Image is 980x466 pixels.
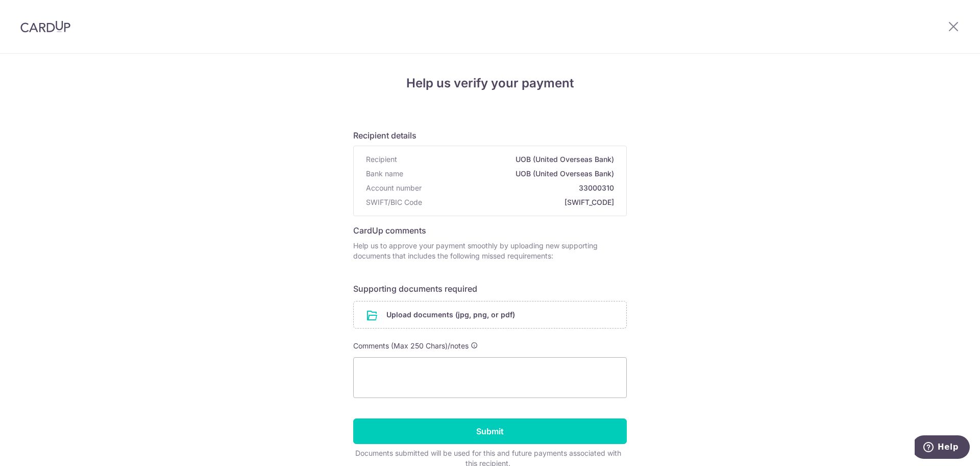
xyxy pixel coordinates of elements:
span: Bank name [366,169,403,179]
span: Account number [366,183,422,193]
h6: CardUp comments [353,224,627,237]
img: CardUp [20,20,70,33]
span: UOB (United Overseas Bank) [401,154,614,165]
input: Submit [353,418,627,444]
span: [SWIFT_CODE] [426,197,614,207]
h6: Supporting documents required [353,283,627,295]
span: Comments (Max 250 Chars)/notes [353,341,469,350]
span: UOB (United Overseas Bank) [407,169,614,179]
p: Help us to approve your payment smoothly by uploading new supporting documents that includes the ... [353,241,627,261]
iframe: Opens a widget where you can find more information [915,435,970,461]
div: Upload documents (jpg, png, or pdf) [353,301,627,329]
h6: Recipient details [353,129,627,142]
span: 33000310 [426,183,614,193]
span: Recipient [366,154,397,165]
h4: Help us verify your payment [353,74,627,92]
span: SWIFT/BIC Code [366,197,422,207]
